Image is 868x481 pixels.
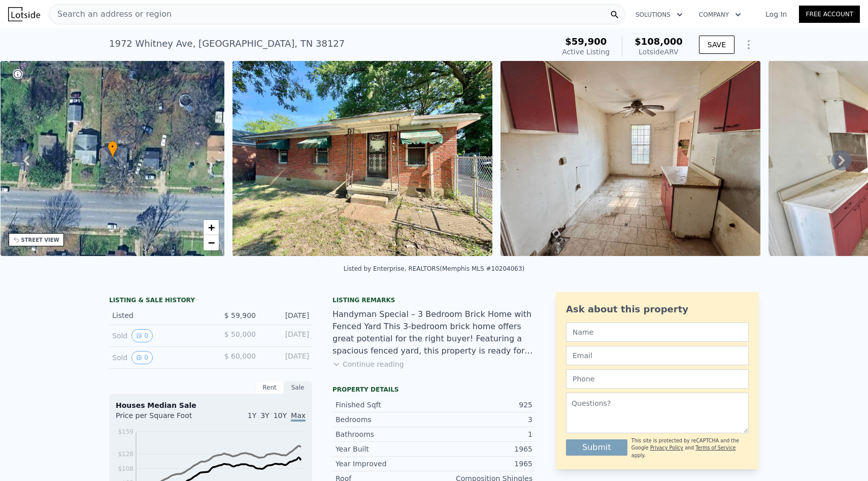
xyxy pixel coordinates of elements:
[118,451,133,458] tspan: $128
[224,330,256,338] span: $ 50,000
[264,329,309,342] div: [DATE]
[627,6,691,24] button: Solutions
[112,351,203,364] div: Sold
[332,386,536,394] div: Property details
[224,311,256,319] span: $ 59,900
[274,411,287,420] span: 10Y
[260,411,269,420] span: 3Y
[118,465,133,472] tspan: $108
[336,429,434,439] div: Bathrooms
[799,6,860,23] a: Free Account
[332,308,536,357] div: Handyman Special – 3 Bedroom Brick Home with Fenced Yard This 3-bedroom brick home offers great p...
[635,36,683,47] span: $108,000
[118,428,133,435] tspan: $159
[208,236,215,249] span: −
[109,296,312,306] div: LISTING & SALE HISTORY
[284,381,312,394] div: Sale
[631,437,749,459] div: This site is protected by reCAPTCHA and the Google and apply.
[336,414,434,425] div: Bedrooms
[112,310,203,320] div: Listed
[116,400,306,410] div: Houses Median Sale
[566,369,749,389] input: Phone
[49,8,172,20] span: Search an address or region
[562,48,610,56] span: Active Listing
[566,302,749,316] div: Ask about this property
[753,9,799,19] a: Log In
[332,359,404,369] button: Continue reading
[336,400,434,410] div: Finished Sqft
[232,61,492,256] img: Sale: 167540259 Parcel: 85697467
[248,411,256,420] span: 1Y
[500,61,760,256] img: Sale: 167540259 Parcel: 85697467
[255,381,284,394] div: Rent
[108,142,118,151] span: •
[21,236,59,244] div: STREET VIEW
[131,351,153,364] button: View historical data
[566,439,627,456] button: Submit
[434,400,532,410] div: 925
[739,35,759,55] button: Show Options
[434,459,532,469] div: 1965
[108,141,118,158] div: •
[8,7,40,21] img: Lotside
[566,346,749,365] input: Email
[691,6,749,24] button: Company
[264,351,309,364] div: [DATE]
[224,352,256,360] span: $ 60,000
[650,445,683,451] a: Privacy Policy
[434,414,532,425] div: 3
[116,410,211,427] div: Price per Square Foot
[566,323,749,342] input: Name
[699,36,735,54] button: SAVE
[695,445,736,451] a: Terms of Service
[434,444,532,454] div: 1965
[332,296,536,304] div: Listing remarks
[264,310,309,320] div: [DATE]
[565,36,607,47] span: $59,900
[336,444,434,454] div: Year Built
[109,37,345,51] div: 1972 Whitney Ave , [GEOGRAPHIC_DATA] , TN 38127
[291,411,306,422] span: Max
[344,265,525,272] div: Listed by Enterprise, REALTORS (Memphis MLS #10204063)
[434,429,532,439] div: 1
[131,329,153,342] button: View historical data
[204,220,219,235] a: Zoom in
[336,459,434,469] div: Year Improved
[112,329,203,342] div: Sold
[208,221,215,234] span: +
[635,47,683,57] div: Lotside ARV
[204,235,219,250] a: Zoom out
